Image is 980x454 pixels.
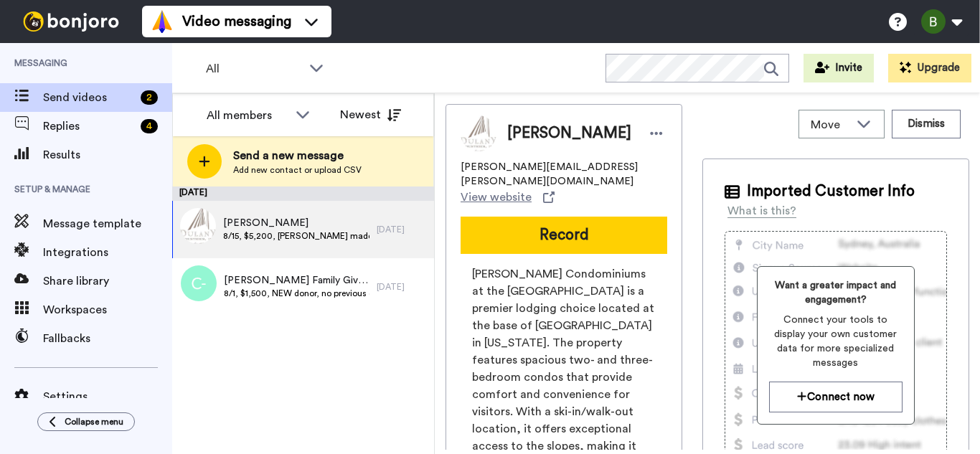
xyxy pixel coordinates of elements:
span: Settings [43,388,172,405]
img: c-.png [181,265,217,301]
button: Dismiss [892,110,961,138]
div: [DATE] [172,186,434,201]
button: Collapse menu [37,412,135,431]
span: Move [811,116,849,133]
button: Newest [329,100,412,129]
span: 8/1, $1,500, NEW donor, no previous connection - Introduce org and try to find out more information [224,288,369,299]
span: Results [43,146,172,164]
span: 8/15, $5,200, [PERSON_NAME] made a personal pitch to [PERSON_NAME] (more info in co-directors rep... [223,230,369,242]
span: Replies [43,118,135,135]
span: Send videos [43,89,135,106]
span: Add new contact or upload CSV [233,164,362,176]
div: 4 [141,119,158,133]
span: Connect your tools to display your own customer data for more specialized messages [769,313,903,370]
span: Imported Customer Info [747,181,915,202]
img: bj-logo-header-white.svg [17,11,125,32]
span: Fallbacks [43,330,172,347]
span: Collapse menu [65,416,123,427]
button: Invite [804,54,874,82]
div: [DATE] [377,224,427,235]
span: View website [461,189,532,206]
div: All members [207,107,288,124]
span: Workspaces [43,301,172,318]
span: [PERSON_NAME] [507,123,631,144]
span: All [206,60,302,77]
div: [DATE] [377,281,427,293]
span: [PERSON_NAME] Family Giving [224,273,369,288]
button: Connect now [769,382,903,412]
span: Integrations [43,244,172,261]
span: [PERSON_NAME] [223,216,369,230]
img: Image of Peggy Dulany [461,115,496,151]
img: vm-color.svg [151,10,174,33]
span: Video messaging [182,11,291,32]
button: Upgrade [888,54,971,82]
a: View website [461,189,555,206]
span: [PERSON_NAME][EMAIL_ADDRESS][PERSON_NAME][DOMAIN_NAME] [461,160,667,189]
div: What is this? [727,202,796,219]
span: Send a new message [233,147,362,164]
span: Want a greater impact and engagement? [769,278,903,307]
div: 2 [141,90,158,105]
button: Record [461,217,667,254]
span: Message template [43,215,172,232]
img: 0b2e5562-d60a-4b19-a7e1-2664f7ecbe2d.jpg [180,208,216,244]
span: Share library [43,273,172,290]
